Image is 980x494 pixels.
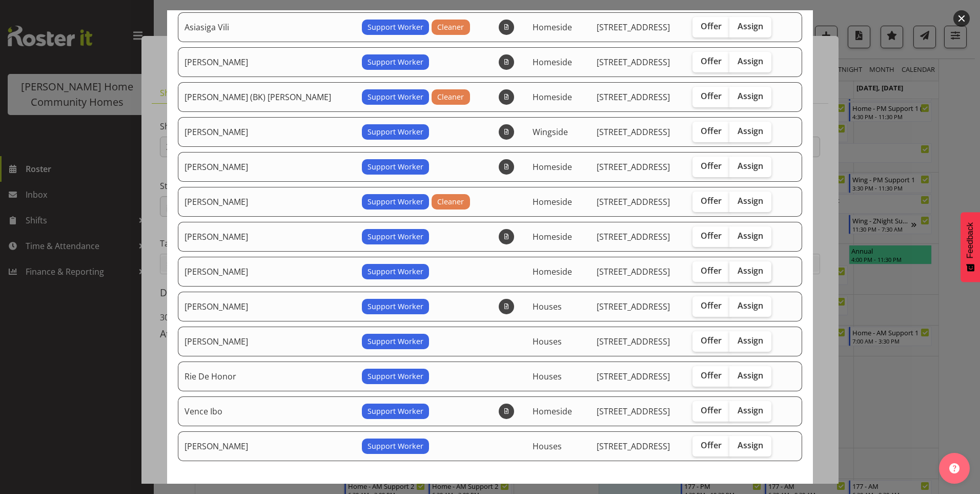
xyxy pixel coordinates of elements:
span: Support Worker [367,91,423,103]
span: Offer [701,300,722,311]
span: Cleaner [437,91,464,103]
span: Assign [738,91,763,101]
span: Support Worker [367,406,423,417]
span: Assign [738,440,763,450]
span: Support Worker [367,161,423,173]
span: Assign [738,300,763,311]
span: Homeside [533,196,572,207]
span: Offer [701,21,722,31]
span: [STREET_ADDRESS] [597,371,670,382]
span: [STREET_ADDRESS] [597,266,670,277]
span: Support Worker [367,56,423,68]
span: Offer [701,440,722,450]
span: Assign [738,370,763,381]
span: [STREET_ADDRESS] [597,441,670,452]
span: Homeside [533,91,572,103]
span: Offer [701,405,722,415]
span: Support Worker [367,301,423,312]
span: Support Worker [367,336,423,347]
span: Support Worker [367,371,423,382]
td: [PERSON_NAME] [178,47,356,77]
td: [PERSON_NAME] [178,327,356,356]
td: [PERSON_NAME] [178,117,356,147]
td: [PERSON_NAME] [178,431,356,461]
span: [STREET_ADDRESS] [597,196,670,207]
span: [STREET_ADDRESS] [597,22,670,33]
span: Houses [533,336,562,347]
td: Vence Ibo [178,396,356,426]
span: Houses [533,301,562,312]
span: Offer [701,91,722,101]
span: Homeside [533,56,572,68]
span: [STREET_ADDRESS] [597,301,670,312]
span: [STREET_ADDRESS] [597,406,670,417]
span: Support Worker [367,441,423,452]
span: Assign [738,56,763,66]
span: Assign [738,405,763,415]
span: Assign [738,335,763,346]
td: [PERSON_NAME] [178,257,356,287]
span: Support Worker [367,126,423,138]
span: Wingside [533,126,568,138]
td: [PERSON_NAME] [178,152,356,182]
span: Assign [738,126,763,136]
span: [STREET_ADDRESS] [597,231,670,242]
span: [STREET_ADDRESS] [597,56,670,68]
span: Homeside [533,161,572,173]
button: Feedback - Show survey [961,212,980,282]
span: Assign [738,21,763,31]
img: help-xxl-2.png [949,463,959,473]
td: [PERSON_NAME] [178,222,356,252]
span: Offer [701,161,722,171]
span: Offer [701,126,722,136]
span: Homeside [533,231,572,242]
span: Cleaner [437,22,464,33]
span: Offer [701,335,722,346]
span: Offer [701,370,722,381]
span: [STREET_ADDRESS] [597,161,670,173]
td: Rie De Honor [178,362,356,391]
span: Offer [701,196,722,206]
span: Offer [701,265,722,276]
span: Homeside [533,266,572,277]
span: Support Worker [367,266,423,277]
td: Asiasiga Vili [178,12,356,42]
span: Offer [701,56,722,66]
span: Homeside [533,22,572,33]
span: [STREET_ADDRESS] [597,126,670,138]
span: Support Worker [367,196,423,207]
td: [PERSON_NAME] (BK) [PERSON_NAME] [178,82,356,112]
span: Assign [738,231,763,241]
span: Homeside [533,406,572,417]
td: [PERSON_NAME] [178,187,356,217]
span: Assign [738,161,763,171]
span: Houses [533,371,562,382]
span: Assign [738,265,763,276]
span: [STREET_ADDRESS] [597,336,670,347]
span: Support Worker [367,231,423,242]
span: Support Worker [367,22,423,33]
span: Assign [738,196,763,206]
span: Cleaner [437,196,464,207]
span: [STREET_ADDRESS] [597,91,670,103]
span: Houses [533,441,562,452]
td: [PERSON_NAME] [178,292,356,321]
span: Feedback [966,222,975,258]
span: Offer [701,231,722,241]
